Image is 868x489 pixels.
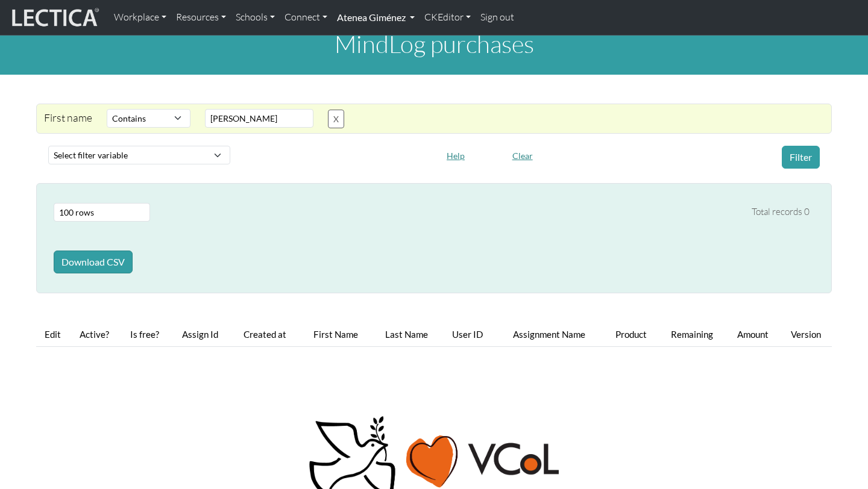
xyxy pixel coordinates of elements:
[9,6,99,29] img: lecticalive
[109,5,171,30] a: Workplace
[205,109,313,128] input: Value
[507,146,538,165] button: Clear
[726,322,780,347] th: Amount
[782,146,820,169] button: Filter
[441,148,470,161] a: Help
[171,5,231,30] a: Resources
[441,146,470,165] button: Help
[476,5,519,30] a: Sign out
[604,322,658,347] th: Product
[752,205,810,220] div: Total records 0
[69,322,120,347] th: Active?
[280,5,332,30] a: Connect
[230,322,300,347] th: Created at
[37,109,99,128] div: First name
[494,322,604,347] th: Assignment Name
[36,322,69,347] th: Edit
[231,5,280,30] a: Schools
[420,5,476,30] a: CKEditor
[332,5,420,30] a: Atenea Giménez
[170,322,230,347] th: Assign Id
[372,322,441,347] th: Last Name
[300,322,371,347] th: First Name
[120,322,170,347] th: Is free?
[441,322,494,347] th: User ID
[54,251,133,273] button: Download CSV
[328,110,344,128] button: X
[780,322,832,347] th: Version
[658,322,726,347] th: Remaining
